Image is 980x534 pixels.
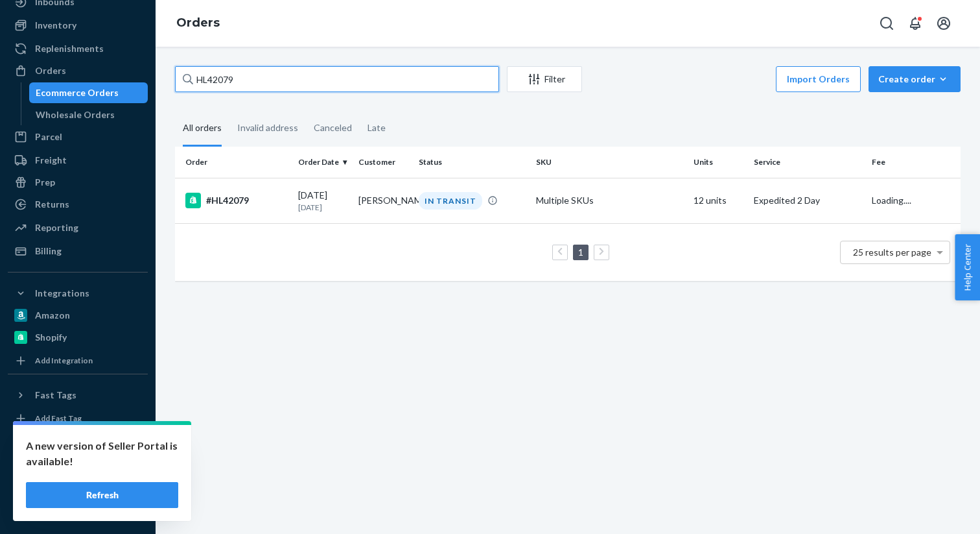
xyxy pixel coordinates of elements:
a: Amazon [8,305,148,326]
div: Parcel [35,130,62,143]
a: Inventory [8,15,148,36]
th: Fee [867,147,961,178]
div: Filter [507,73,581,86]
a: Orders [8,60,148,81]
button: Help Center [955,234,980,300]
a: Billing [8,241,148,261]
div: Customer [358,156,408,167]
div: Invalid address [237,111,298,145]
a: Add Integration [8,353,148,369]
button: Talk to Support [8,454,148,474]
a: Page 1 is your current page [576,247,586,258]
input: Search orders [175,66,499,92]
p: Expedited 2 Day [754,194,861,207]
div: Returns [35,198,69,211]
div: Fast Tags [35,389,76,402]
div: Billing [35,245,62,258]
button: Fast Tags [8,385,148,406]
div: Reporting [35,221,78,234]
div: Orders [35,64,66,77]
div: Integrations [35,287,89,300]
div: Late [367,111,386,145]
th: Order [175,147,293,178]
td: [PERSON_NAME] [353,178,414,223]
div: #HL42079 [185,193,288,208]
a: Wholesale Orders [29,104,148,125]
a: Orders [176,16,220,30]
p: [DATE] [298,202,348,213]
a: Shopify [8,327,148,348]
div: Add Integration [35,355,93,366]
button: Give Feedback [8,498,148,518]
div: All orders [183,111,222,147]
div: Wholesale Orders [36,108,115,121]
th: Units [688,147,749,178]
th: Order Date [293,147,353,178]
div: Amazon [35,309,70,322]
button: Open Search Box [874,10,900,36]
button: Open account menu [931,10,957,36]
td: 12 units [688,178,749,223]
div: Shopify [35,331,67,344]
button: Refresh [26,482,178,508]
div: IN TRANSIT [419,192,482,210]
button: Integrations [8,283,148,304]
button: Open notifications [902,10,928,36]
span: Support [27,9,74,21]
div: Canceled [314,111,352,145]
a: Parcel [8,127,148,147]
p: A new version of Seller Portal is available! [26,438,178,469]
th: SKU [531,147,688,178]
button: Import Orders [776,66,861,92]
a: Prep [8,172,148,193]
a: Settings [8,431,148,452]
div: Prep [35,176,55,189]
button: Create order [869,66,961,92]
th: Service [749,147,867,178]
td: Multiple SKUs [531,178,688,223]
span: 25 results per page [853,247,931,258]
a: Freight [8,150,148,171]
a: Returns [8,194,148,215]
div: [DATE] [298,189,348,213]
a: Ecommerce Orders [29,82,148,103]
div: Ecommerce Orders [36,86,119,99]
div: Inventory [35,19,76,32]
button: Filter [507,66,582,92]
a: Add Fast Tag [8,411,148,426]
ol: breadcrumbs [166,5,230,42]
div: Add Fast Tag [35,413,82,424]
div: Replenishments [35,42,104,55]
a: Replenishments [8,38,148,59]
td: Loading.... [867,178,961,223]
div: Freight [35,154,67,167]
a: Help Center [8,476,148,496]
div: Create order [878,73,951,86]
a: Reporting [8,217,148,238]
th: Status [414,147,531,178]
